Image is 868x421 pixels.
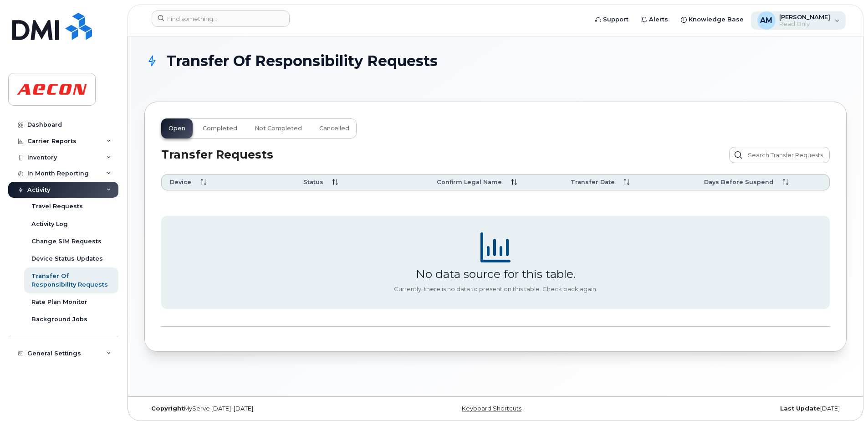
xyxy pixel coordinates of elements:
span: Transfer Date [571,178,615,186]
span: Days Before Suspend [704,178,773,186]
span: Completed [203,125,237,132]
span: Status [303,178,323,186]
div: Transfer Requests [161,147,434,163]
strong: Last Update [780,405,820,412]
span: Device [170,178,191,186]
div: MyServe [DATE]–[DATE] [144,405,378,412]
span: Transfer Of Responsibility Requests [166,53,438,69]
strong: Copyright [151,405,184,412]
span: Not Completed [255,125,302,132]
span: Cancelled [319,125,349,132]
input: Search Transfer Requests... [729,147,830,163]
div: Currently, there is no data to present on this table. Check back again. [394,286,597,293]
div: [DATE] [613,405,847,412]
span: Confirm Legal Name [437,178,502,186]
a: Keyboard Shortcuts [462,405,521,412]
div: No data source for this table. [416,267,576,281]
